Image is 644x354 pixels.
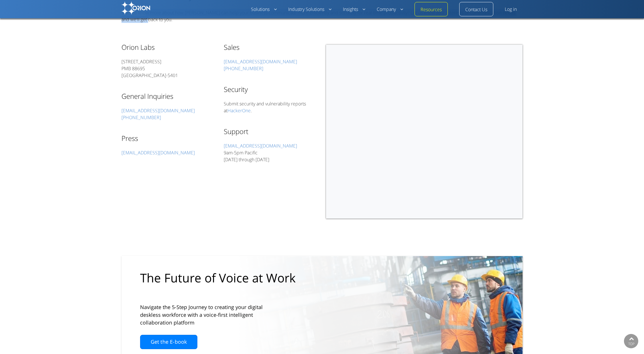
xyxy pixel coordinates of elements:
h3: General Inquiries [121,92,215,100]
h3: Press [121,134,215,142]
h3: Security [224,85,317,93]
p: Submit security and vulnerability reports at . [224,100,317,114]
a: Get the E-book [140,335,197,349]
h4: Navigate the 5-Step Journey to creating your digital deskless workforce with a voice-first intell... [140,303,283,327]
a: Resources [421,6,442,13]
a: HackerOne [227,107,251,114]
a: [PHONE_NUMBER] [224,65,263,72]
a: Company [377,6,403,13]
h3: The Future of Voice at Work [140,270,315,285]
a: [EMAIL_ADDRESS][DOMAIN_NAME] [224,143,297,149]
a: [EMAIL_ADDRESS][DOMAIN_NAME] [121,150,195,156]
a: Insights [343,6,365,13]
a: Solutions [251,6,277,13]
iframe: Form 1 [337,53,511,219]
h3: Orion Labs [121,43,215,51]
p: [STREET_ADDRESS] PMB 88695 [GEOGRAPHIC_DATA]-5401 [121,58,215,79]
h3: Sales [224,43,317,51]
a: Industry Solutions [288,6,331,13]
h3: Support [224,127,317,135]
img: Orion [121,1,150,15]
a: [EMAIL_ADDRESS][DOMAIN_NAME] [224,58,297,65]
p: 9am-5pm Pacific [DATE] through [DATE] [224,142,317,163]
iframe: Chat Widget [615,327,644,354]
a: Contact Us [465,6,487,13]
a: [PHONE_NUMBER] [121,114,161,121]
a: Log in [505,6,517,13]
a: [EMAIL_ADDRESS][DOMAIN_NAME] [121,107,195,114]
